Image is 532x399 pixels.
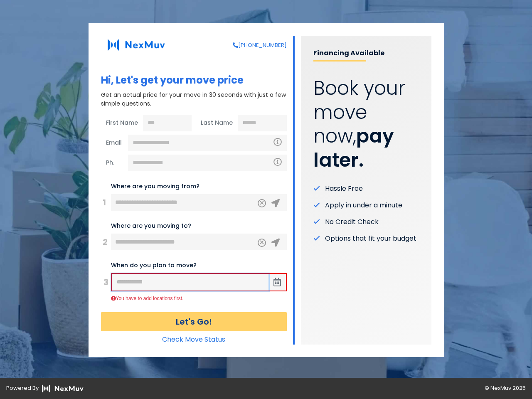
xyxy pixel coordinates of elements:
[313,76,419,172] p: Book your move now,
[325,184,363,194] span: Hassle Free
[325,217,379,227] span: No Credit Check
[111,261,197,270] label: When do you plan to move?
[111,182,199,191] label: Where are you moving from?
[101,155,128,171] span: Ph.
[196,115,238,131] span: Last Name
[111,194,270,211] input: 123 Main St, City, ST ZIP
[162,335,225,344] a: Check Move Status
[101,312,287,331] button: Let's Go!
[111,234,270,250] input: 456 Elm St, City, ST ZIP
[101,36,172,54] img: NexMuv
[111,222,191,230] label: Where are you moving to?
[101,74,287,86] h1: Hi, Let's get your move price
[101,135,128,151] span: Email
[266,384,532,393] div: © NexMuv 2025
[325,234,416,244] span: Options that fit your budget
[105,295,293,302] div: You have to add locations first.
[313,48,419,62] p: Financing Available
[325,200,402,210] span: Apply in under a minute
[101,115,143,131] span: First Name
[233,41,287,49] a: [PHONE_NUMBER]
[258,239,266,247] button: Clear
[258,199,266,207] button: Clear
[101,91,287,108] p: Get an actual price for your move in 30 seconds with just a few simple questions.
[313,123,394,173] strong: pay later.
